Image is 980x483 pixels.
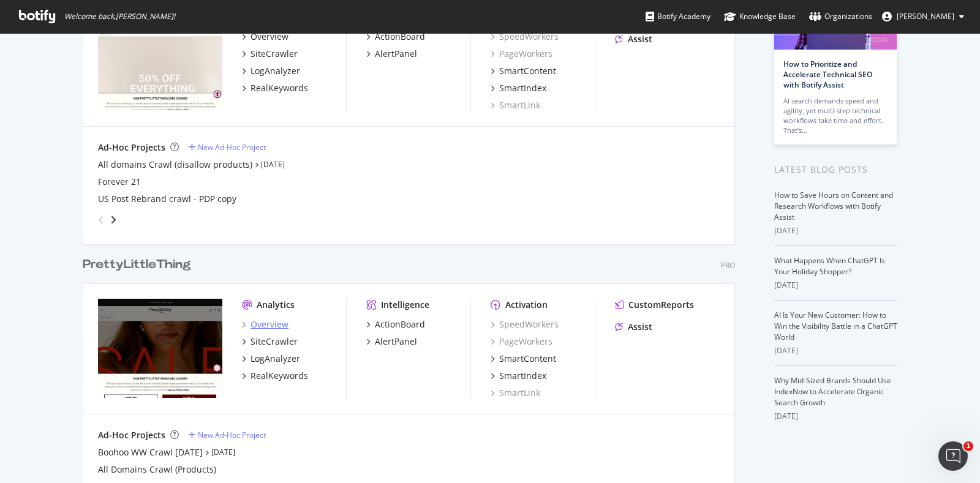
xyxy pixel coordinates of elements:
a: How to Prioritize and Accelerate Technical SEO with Botify Assist [783,59,872,90]
a: Overview [242,31,288,43]
a: SmartLink [491,99,540,111]
div: [DATE] [774,225,897,236]
a: New Ad-Hoc Project [189,430,266,440]
a: AI Is Your New Customer: How to Win the Visibility Battle in a ChatGPT World [774,310,897,342]
div: Assist [628,33,652,45]
div: AI search demands speed and agility, yet multi-step technical workflows take time and effort. Tha... [783,96,888,135]
a: New Ad-Hoc Project [189,142,266,152]
a: LogAnalyzer [242,353,300,365]
div: angle-right [109,214,118,226]
a: Overview [242,318,288,331]
a: PageWorkers [491,48,552,60]
div: RealKeywords [251,82,308,94]
div: RealKeywords [251,370,308,382]
a: All Domains Crawl (Products) [98,463,216,476]
a: SmartIndex [491,370,546,382]
div: Analytics [257,299,295,311]
img: prettylittlething.us [98,11,222,110]
a: What Happens When ChatGPT Is Your Holiday Shopper? [774,255,885,277]
a: SiteCrawler [242,48,298,60]
img: Prettylittlething.com [98,299,222,398]
a: SmartLink [491,387,540,399]
div: ActionBoard [375,318,425,331]
div: LogAnalyzer [251,65,300,77]
a: Why Mid-Sized Brands Should Use IndexNow to Accelerate Organic Search Growth [774,375,891,408]
a: SmartContent [491,65,556,77]
a: AlertPanel [366,48,417,60]
a: LogAnalyzer [242,65,300,77]
div: Ad-Hoc Projects [98,141,165,154]
div: Overview [251,31,288,43]
a: PageWorkers [491,335,552,348]
a: Boohoo WW Crawl [DATE] [98,446,203,459]
a: Assist [615,321,652,333]
span: Martha Williams [897,11,954,21]
div: Knowledge Base [724,10,796,23]
a: RealKeywords [242,370,308,382]
div: angle-left [93,210,109,230]
div: New Ad-Hoc Project [198,430,266,440]
a: ActionBoard [366,31,425,43]
a: US Post Rebrand crawl - PDP copy [98,193,236,205]
a: Assist [615,33,652,45]
a: AlertPanel [366,335,417,348]
a: CustomReports [615,299,694,311]
div: [DATE] [774,280,897,291]
div: CustomReports [628,299,694,311]
a: SpeedWorkers [491,31,559,43]
a: How to Save Hours on Content and Research Workflows with Botify Assist [774,190,893,222]
span: 1 [963,441,973,451]
a: RealKeywords [242,82,308,94]
iframe: Intercom live chat [938,441,968,471]
div: Ad-Hoc Projects [98,429,165,441]
div: ActionBoard [375,31,425,43]
a: All domains Crawl (disallow products) [98,159,252,171]
div: PrettyLittleThing [83,256,191,274]
a: [DATE] [261,159,285,170]
div: SmartContent [499,353,556,365]
div: SiteCrawler [251,335,298,348]
a: ActionBoard [366,318,425,331]
span: Welcome back, [PERSON_NAME] ! [64,12,175,21]
a: SiteCrawler [242,335,298,348]
a: [DATE] [211,447,235,457]
div: Activation [505,299,548,311]
a: SpeedWorkers [491,318,559,331]
a: SmartIndex [491,82,546,94]
div: Overview [251,318,288,331]
a: SmartContent [491,353,556,365]
div: Botify Academy [646,10,710,23]
button: [PERSON_NAME] [872,7,974,26]
div: LogAnalyzer [251,353,300,365]
div: SmartContent [499,65,556,77]
div: Latest Blog Posts [774,163,897,176]
div: SiteCrawler [251,48,298,60]
div: [DATE] [774,345,897,356]
div: New Ad-Hoc Project [198,142,266,152]
div: [DATE] [774,411,897,422]
a: PrettyLittleThing [83,256,196,274]
div: Organizations [809,10,872,23]
div: SmartIndex [499,82,546,94]
div: AlertPanel [375,48,417,60]
div: Intelligence [381,299,429,311]
a: Forever 21 [98,176,141,188]
div: SmartIndex [499,370,546,382]
div: Assist [628,321,652,333]
div: AlertPanel [375,335,417,348]
div: Pro [721,260,735,271]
